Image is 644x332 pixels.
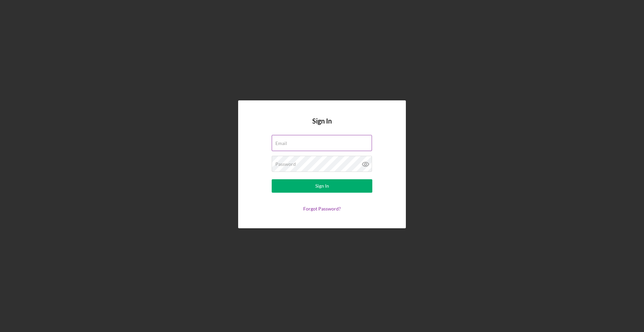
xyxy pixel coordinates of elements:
[315,179,329,193] div: Sign In
[312,117,332,135] h4: Sign In
[272,179,372,193] button: Sign In
[275,141,287,146] label: Email
[275,161,296,167] label: Password
[303,206,341,211] a: Forgot Password?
